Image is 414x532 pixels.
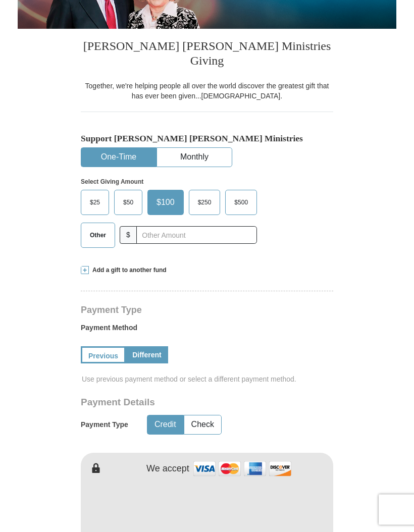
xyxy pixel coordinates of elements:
span: Add a gift to another fund [89,267,167,275]
span: $500 [229,195,253,210]
div: Together, we're helping people all over the world discover the greatest gift that has ever been g... [81,81,333,101]
strong: Select Giving Amount [81,179,143,186]
span: $25 [85,195,105,210]
h4: We accept [146,464,189,475]
span: $250 [193,195,217,210]
button: Monthly [157,148,232,167]
h4: Payment Type [81,306,333,314]
input: Other Amount [136,227,257,244]
h5: Support [PERSON_NAME] [PERSON_NAME] Ministries [81,134,333,144]
button: One-Time [81,148,156,167]
h3: Payment Details [81,397,338,409]
span: $ [120,227,137,244]
img: credit cards accepted [192,458,293,480]
button: Check [184,416,221,435]
span: $50 [118,195,138,210]
span: Other [85,228,111,243]
h5: Payment Type [81,421,128,430]
h3: [PERSON_NAME] [PERSON_NAME] Ministries Giving [81,29,333,81]
span: Use previous payment method or select a different payment method. [82,375,334,385]
button: Credit [147,416,183,435]
a: Different [126,347,168,364]
span: $100 [151,195,180,210]
a: Previous [81,347,126,364]
label: Payment Method [81,323,333,338]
